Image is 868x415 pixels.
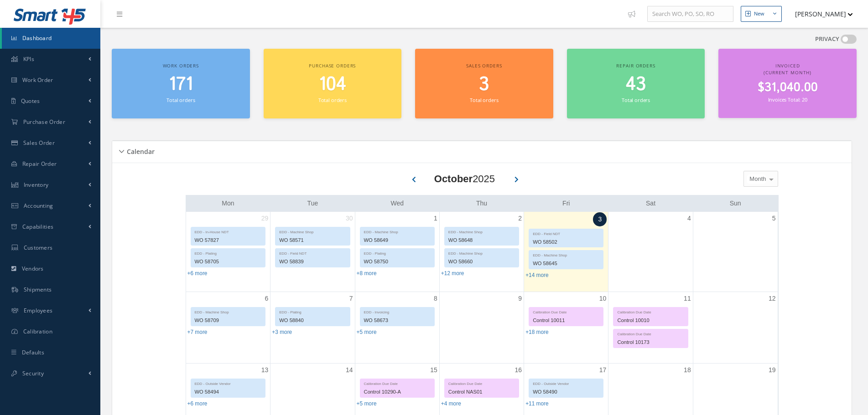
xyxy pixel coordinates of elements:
div: WO 57827 [191,235,265,246]
div: EDD - Field NDT [529,229,603,237]
a: Show 5 more events [357,400,377,407]
a: Invoiced (Current Month) $31,040.00 Invoices Total: 20 [718,49,857,118]
td: October 1, 2025 [355,212,439,292]
a: October 7, 2025 [348,292,355,305]
span: Security [22,369,44,377]
a: October 13, 2025 [260,364,270,377]
td: September 30, 2025 [270,212,355,292]
span: Month [747,174,766,184]
b: October [434,173,473,184]
div: WO 58750 [360,256,434,267]
button: [PERSON_NAME] [786,5,853,23]
a: October 9, 2025 [516,292,524,305]
div: WO 58673 [360,315,434,326]
div: Control 10290-A [360,387,434,397]
span: Sales Order [23,139,55,147]
div: WO 58502 [529,237,603,247]
button: New [741,6,782,22]
div: EDD - Machine Shop [191,307,265,315]
a: Thursday [474,198,489,209]
div: EDD - Field NDT [275,249,349,256]
div: WO 58660 [445,256,519,267]
a: Friday [561,198,572,209]
div: WO 58705 [191,256,265,267]
span: Defaults [22,348,44,356]
span: Work Order [22,76,53,84]
a: October 16, 2025 [513,364,524,377]
div: Control 10011 [529,315,603,326]
small: Total orders [622,97,650,103]
td: October 11, 2025 [608,292,693,364]
div: EDD - Plating [275,307,349,315]
div: EDD - Machine Shop [275,227,349,235]
span: 3 [479,72,489,97]
span: Inventory [24,181,49,189]
a: Work orders 171 Total orders [112,49,250,118]
span: (Current Month) [764,69,811,76]
a: October 15, 2025 [428,364,439,377]
div: WO 58839 [275,256,349,267]
span: Purchase Order [23,118,65,126]
a: October 17, 2025 [598,364,608,377]
small: Total orders [470,97,498,103]
span: Repair orders [616,62,655,69]
a: Purchase orders 104 Total orders [264,49,402,118]
div: Calibration Due Date [613,329,687,337]
div: WO 58840 [275,315,349,326]
span: Invoiced [775,62,800,69]
a: October 5, 2025 [770,212,778,225]
a: Show 12 more events [441,270,464,277]
div: WO 58645 [529,258,603,269]
span: Sales orders [466,62,502,69]
td: October 7, 2025 [270,292,355,364]
div: WO 58648 [445,235,519,246]
div: WO 58571 [275,235,349,246]
div: EDD - Machine Shop [529,251,603,258]
div: EDD - Plating [191,249,265,256]
span: Quotes [21,97,40,105]
div: WO 58490 [529,387,603,397]
div: Calibration Due Date [529,307,603,315]
span: 104 [319,72,346,97]
a: October 18, 2025 [682,364,693,377]
a: Dashboard [2,28,100,49]
span: Vendors [22,265,44,272]
td: October 3, 2025 [524,212,608,292]
div: EDD - Machine Shop [445,227,519,235]
div: WO 58649 [360,235,434,246]
span: Purchase orders [309,62,356,69]
td: October 9, 2025 [439,292,524,364]
a: October 11, 2025 [682,292,693,305]
td: October 8, 2025 [355,292,439,364]
td: October 10, 2025 [524,292,608,364]
a: Show 7 more events [187,329,208,335]
a: Sales orders 3 Total orders [415,49,553,118]
a: October 3, 2025 [593,212,607,226]
span: Capabilities [22,223,54,231]
div: EDD - Plating [360,249,434,256]
span: 43 [626,72,646,97]
td: October 2, 2025 [439,212,524,292]
a: Saturday [644,198,657,209]
a: October 6, 2025 [263,292,270,305]
span: KPIs [23,55,34,63]
td: October 6, 2025 [186,292,270,364]
div: EDD - Outside Vendor [529,379,603,387]
a: Monday [220,198,236,209]
span: Dashboard [22,34,52,42]
span: 171 [169,72,193,97]
a: September 29, 2025 [260,212,270,225]
td: October 5, 2025 [693,212,777,292]
span: Customers [24,244,53,251]
span: Employees [24,307,53,314]
a: Show 3 more events [272,329,292,335]
a: Sunday [728,198,743,209]
small: Total orders [166,97,195,103]
td: October 12, 2025 [693,292,777,364]
h5: Calendar [124,145,155,156]
div: Calibration Due Date [613,307,687,315]
div: Control 10010 [613,315,687,326]
a: October 4, 2025 [686,212,693,225]
span: Shipments [24,286,52,293]
a: Wednesday [389,198,405,209]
